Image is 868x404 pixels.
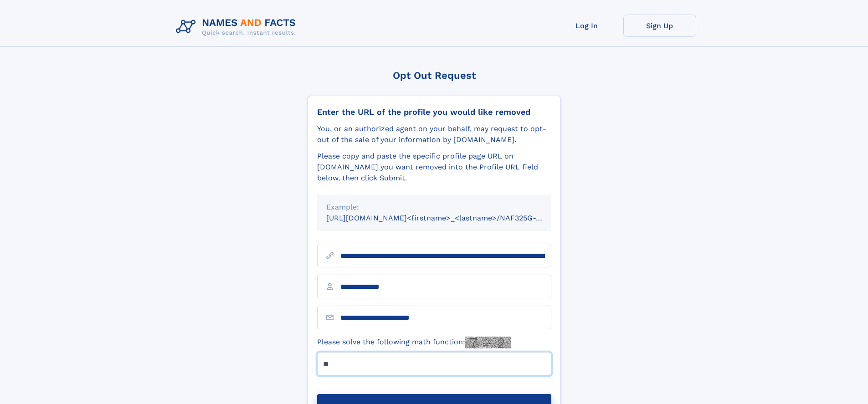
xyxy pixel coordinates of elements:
[172,15,303,39] img: Logo Names and Facts
[317,107,551,117] div: Enter the URL of the profile you would like removed
[550,15,623,37] a: Log In
[317,337,511,348] label: Please solve the following math function:
[317,151,551,184] div: Please copy and paste the specific profile page URL on [DOMAIN_NAME] you want removed into the Pr...
[308,70,561,81] div: Opt Out Request
[326,202,542,213] div: Example:
[317,123,551,145] div: You, or an authorized agent on your behalf, may request to opt-out of the sale of your informatio...
[326,214,569,222] small: [URL][DOMAIN_NAME]<firstname>_<lastname>/NAF325G-xxxxxxxx
[623,15,696,37] a: Sign Up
